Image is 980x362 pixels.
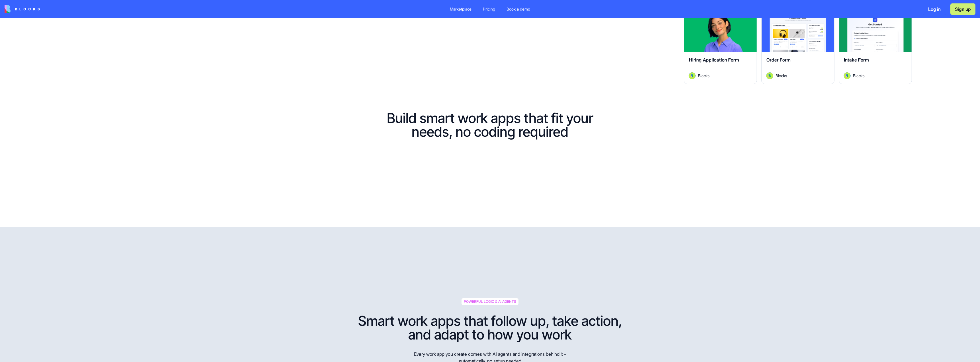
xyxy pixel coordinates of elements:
h1: Build smart work apps that fit your needs, no coding required [371,111,609,139]
span: Intake Form [844,57,869,63]
button: Sign up [950,3,975,15]
button: Log in [923,3,946,15]
a: Marketplace [445,4,476,14]
img: Avatar [844,72,851,79]
img: logo [5,5,40,13]
img: Avatar [766,72,773,79]
img: Avatar [689,72,696,79]
span: Order Form [766,57,791,63]
span: Hiring Application Form [689,57,739,63]
span: Blocks [775,73,787,79]
a: Book a demo [502,4,535,14]
h2: Smart work apps that follow up, take action, and adapt to how you work [353,314,627,341]
div: Pricing [483,6,495,12]
a: Pricing [478,4,500,14]
span: Blocks [853,73,865,79]
div: Book a demo [507,6,530,12]
span: Blocks [698,73,710,79]
div: Marketplace [450,6,471,12]
span: POWERFUL LOGIC & AI AGENTS [462,298,518,305]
